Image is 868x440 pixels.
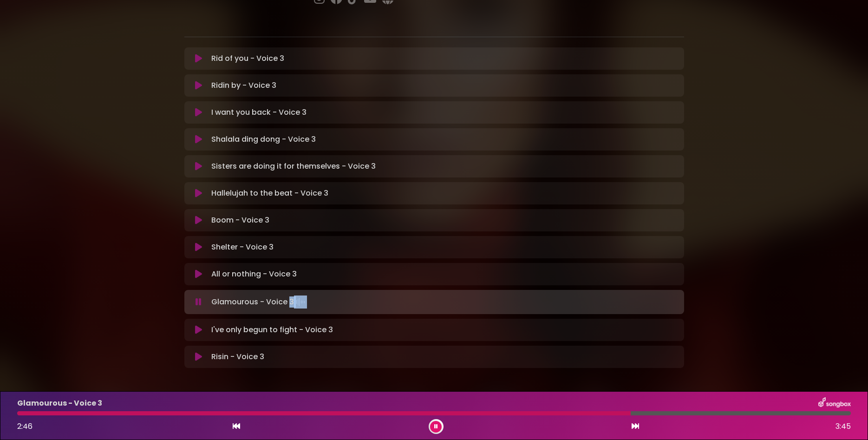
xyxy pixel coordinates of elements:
p: Ridin by - Voice 3 [211,80,276,91]
p: I want you back - Voice 3 [211,107,307,118]
p: I've only begun to fight - Voice 3 [211,324,333,335]
p: Risin - Voice 3 [211,351,264,362]
p: All or nothing - Voice 3 [211,269,297,280]
img: waveform4.gif [294,296,307,309]
p: Glamourous - Voice 3 [17,398,102,409]
p: Sisters are doing it for themselves - Voice 3 [211,161,376,172]
p: Shalala ding dong - Voice 3 [211,134,316,145]
p: Hallelujah to the beat - Voice 3 [211,188,328,199]
img: songbox-logo-white.png [818,397,851,409]
p: Rid of you - Voice 3 [211,53,284,64]
p: Boom - Voice 3 [211,215,269,226]
p: Shelter - Voice 3 [211,242,274,253]
p: Glamourous - Voice 3 [211,296,307,309]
